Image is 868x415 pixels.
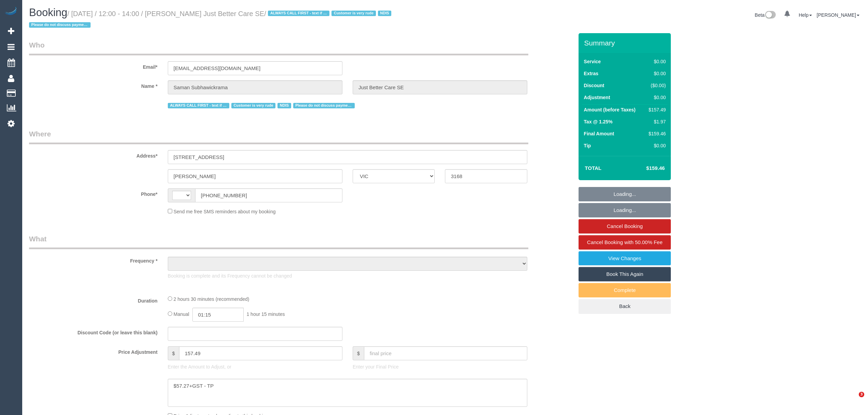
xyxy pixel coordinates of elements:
a: View Changes [579,251,671,266]
div: $159.46 [646,130,666,137]
label: Extras [584,70,598,77]
h4: $159.46 [626,165,665,171]
label: Adjustment [584,94,610,101]
label: Discount Code (or leave this blank) [24,327,163,336]
span: Customer is very rude [331,11,376,16]
span: 3 [859,392,864,397]
h3: Summary [584,39,667,47]
div: $1.97 [646,118,666,125]
span: Customer is very rude [231,103,275,108]
p: Booking is complete and its Frequency cannot be changed [168,272,527,279]
legend: What [29,234,528,249]
span: Send me free SMS reminders about my booking [174,209,276,214]
label: Discount [584,82,604,89]
label: Tax @ 1.25% [584,118,612,125]
a: [PERSON_NAME] [817,12,859,18]
label: Amount (before Taxes) [584,106,635,113]
span: Please do not discuss payment with clients [29,22,91,28]
input: Post Code* [445,169,527,183]
div: $157.49 [646,106,666,113]
label: Phone* [24,188,163,198]
p: Enter the Amount to Adjust, or [168,363,342,370]
legend: Where [29,129,528,144]
legend: Who [29,40,528,55]
label: Duration [24,295,163,304]
span: Cancel Booking with 50.00% Fee [587,239,663,245]
div: $0.00 [646,142,666,149]
input: final price [364,346,527,360]
label: Address* [24,150,163,159]
a: Cancel Booking with 50.00% Fee [579,235,671,250]
div: $0.00 [646,70,666,77]
label: Name * [24,80,163,90]
a: Cancel Booking [579,219,671,233]
span: Manual [174,311,189,317]
input: Last Name* [353,80,527,94]
span: 1 hour 15 minutes [246,311,285,317]
span: Booking [29,6,67,18]
p: Enter your Final Price [353,363,527,370]
span: NDIS [378,11,391,16]
label: Final Amount [584,130,614,137]
span: NDIS [277,103,291,108]
a: Help [799,12,812,18]
label: Price Adjustment [24,346,163,356]
label: Email* [24,61,163,70]
img: New interface [764,11,776,20]
input: Email* [168,61,342,75]
span: ALWAYS CALL FIRST - text if no answer [268,11,329,16]
input: Suburb* [168,169,342,183]
span: Please do not discuss payment with clients [293,103,355,108]
span: ALWAYS CALL FIRST - text if no answer [168,103,229,108]
a: Beta [755,12,776,18]
strong: Total [585,165,601,171]
img: Automaid Logo [4,7,18,16]
input: Phone* [195,188,342,202]
span: $ [168,346,179,360]
a: Book This Again [579,267,671,281]
input: First Name* [168,80,342,94]
div: ($0.00) [646,82,666,89]
span: 2 hours 30 minutes (recommended) [174,296,249,302]
iframe: Intercom live chat [845,392,861,408]
label: Tip [584,142,591,149]
label: Frequency * [24,255,163,264]
a: Back [579,299,671,313]
label: Service [584,58,601,65]
small: / [DATE] / 12:00 - 14:00 / [PERSON_NAME] Just Better Care SE [29,10,393,29]
div: $0.00 [646,94,666,101]
span: $ [353,346,364,360]
div: $0.00 [646,58,666,65]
